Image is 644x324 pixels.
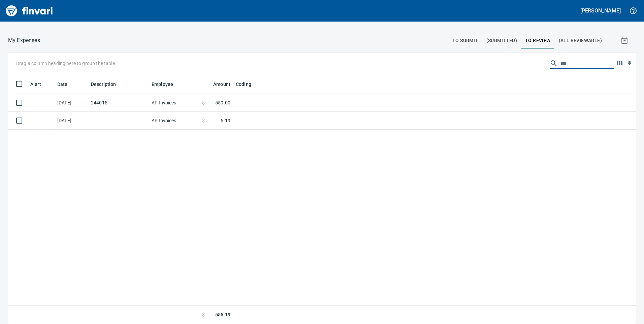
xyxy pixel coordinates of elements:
span: Description [91,80,125,88]
span: Amount [213,80,230,88]
img: Finvari [4,3,55,19]
td: [DATE] [55,112,88,130]
span: $ [202,311,205,318]
span: Date [57,80,68,88]
span: Description [91,80,116,88]
span: Employee [152,80,173,88]
span: Amount [204,80,230,88]
span: $ [202,117,205,124]
span: 555.19 [215,311,230,318]
p: Drag a column heading here to group the table [16,60,115,67]
span: (All Reviewable) [559,36,602,45]
span: $ [202,99,205,106]
h5: [PERSON_NAME] [580,7,621,14]
td: 244015 [88,94,149,112]
button: Show transactions within a particular date range [614,32,636,48]
span: (Submitted) [486,36,517,45]
span: To Review [525,36,551,45]
span: Coding [236,80,251,88]
span: Employee [152,80,182,88]
span: Alert [30,80,41,88]
span: 5.19 [221,117,230,124]
p: My Expenses [8,36,40,44]
nav: breadcrumb [8,36,40,44]
td: [DATE] [55,94,88,112]
span: Coding [236,80,260,88]
button: [PERSON_NAME] [579,5,622,16]
button: Download Table [624,59,635,69]
span: Alert [30,80,50,88]
span: To Submit [452,36,478,45]
span: 550.00 [215,99,230,106]
button: Choose columns to display [614,58,624,68]
span: Date [57,80,76,88]
td: AP Invoices [149,94,199,112]
td: AP Invoices [149,112,199,130]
